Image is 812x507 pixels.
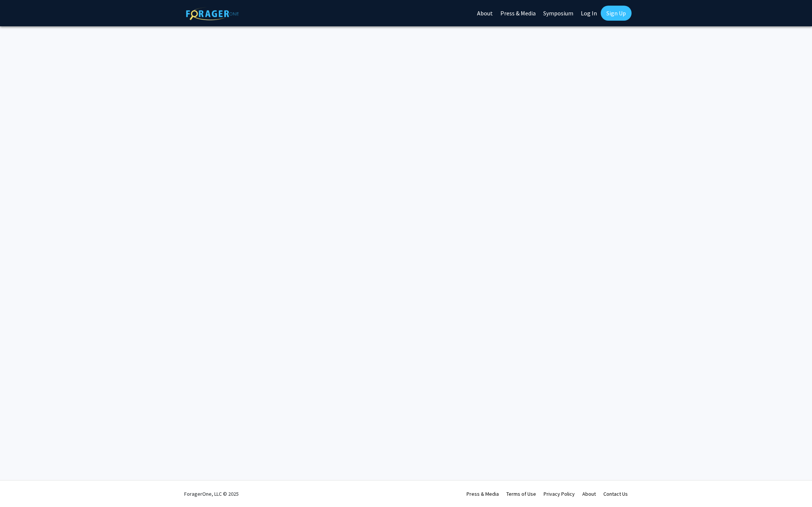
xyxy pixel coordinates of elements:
[601,6,632,21] a: Sign Up
[506,490,536,497] a: Terms of Use
[582,490,596,497] a: About
[467,490,499,497] a: Press & Media
[603,490,628,497] a: Contact Us
[186,7,239,20] img: ForagerOne Logo
[544,490,575,497] a: Privacy Policy
[184,481,239,507] div: ForagerOne, LLC © 2025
